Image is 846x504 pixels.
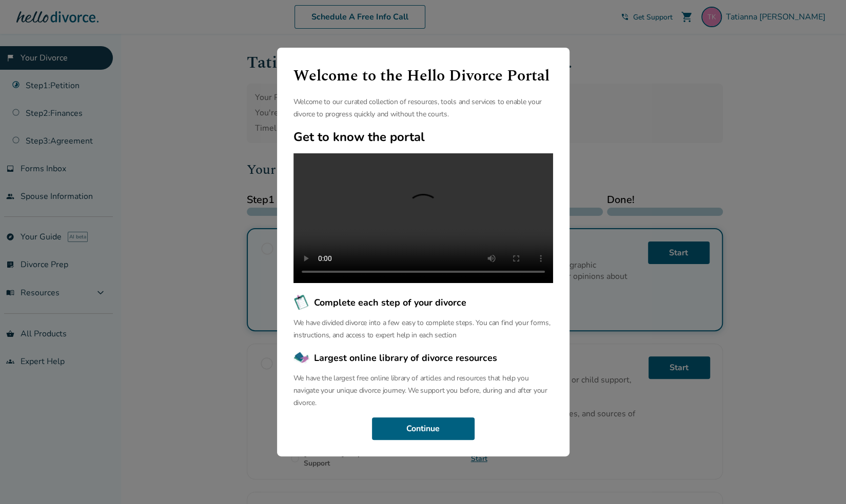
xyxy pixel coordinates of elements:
[314,296,466,309] span: Complete each step of your divorce
[795,455,846,504] iframe: Chat Widget
[372,417,475,440] button: Continue
[293,64,553,88] h1: Welcome to the Hello Divorce Portal
[293,294,310,311] img: Complete each step of your divorce
[293,350,310,366] img: Largest online library of divorce resources
[293,96,553,120] p: Welcome to our curated collection of resources, tools and services to enable your divorce to prog...
[314,351,497,365] span: Largest online library of divorce resources
[293,372,553,409] p: We have the largest free online library of articles and resources that help you navigate your uni...
[293,129,553,145] h2: Get to know the portal
[293,317,553,341] p: We have divided divorce into a few easy to complete steps. You can find your forms, instructions,...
